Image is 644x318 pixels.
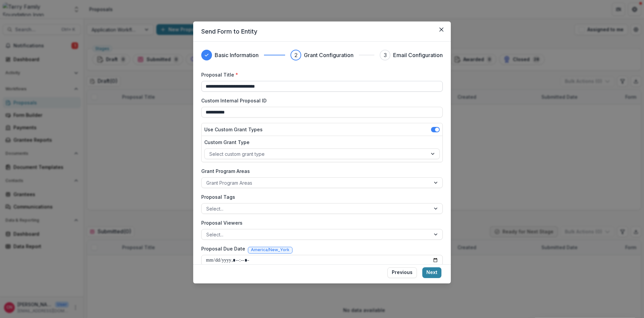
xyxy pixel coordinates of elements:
[201,50,443,60] div: Progress
[436,24,447,35] button: Close
[201,193,439,200] label: Proposal Tags
[201,245,245,252] label: Proposal Due Date
[422,267,441,278] button: Next
[201,71,439,78] label: Proposal Title
[387,267,417,278] button: Previous
[304,51,354,59] h3: Grant Configuration
[251,247,289,252] span: America/New_York
[384,51,387,59] div: 3
[294,51,298,59] div: 2
[393,51,443,59] h3: Email Configuration
[204,139,436,146] label: Custom Grant Type
[201,168,439,175] label: Grant Program Areas
[201,219,439,226] label: Proposal Viewers
[215,51,259,59] h3: Basic Information
[201,97,439,104] label: Custom Internal Proposal ID
[204,126,263,133] label: Use Custom Grant Types
[193,21,451,42] header: Send Form to Entity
